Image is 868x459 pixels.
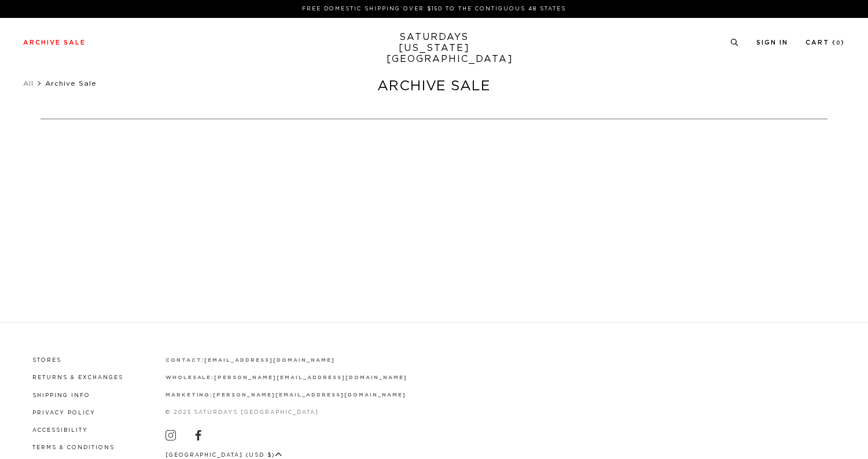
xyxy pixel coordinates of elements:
[28,5,840,13] p: FREE DOMESTIC SHIPPING OVER $150 TO THE CONTIGUOUS 48 STATES
[32,358,61,363] a: Stores
[165,375,215,380] strong: wholesale:
[213,392,406,398] a: [PERSON_NAME][EMAIL_ADDRESS][DOMAIN_NAME]
[836,41,841,46] small: 0
[204,358,334,363] a: [EMAIL_ADDRESS][DOMAIN_NAME]
[214,375,407,380] a: [PERSON_NAME][EMAIL_ADDRESS][DOMAIN_NAME]
[32,410,95,416] a: Privacy Policy
[165,408,407,417] p: © 2025 Saturdays [GEOGRAPHIC_DATA]
[756,39,788,46] a: Sign In
[32,393,90,398] a: Shipping Info
[23,39,86,46] a: Archive Sale
[165,392,214,398] strong: marketing:
[23,80,34,87] a: All
[387,32,482,65] a: SATURDAYS[US_STATE][GEOGRAPHIC_DATA]
[806,39,845,46] a: Cart (0)
[45,80,97,87] span: Archive Sale
[32,428,88,433] a: Accessibility
[32,375,123,380] a: Returns & Exchanges
[32,445,115,450] a: Terms & Conditions
[165,358,205,363] strong: contact:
